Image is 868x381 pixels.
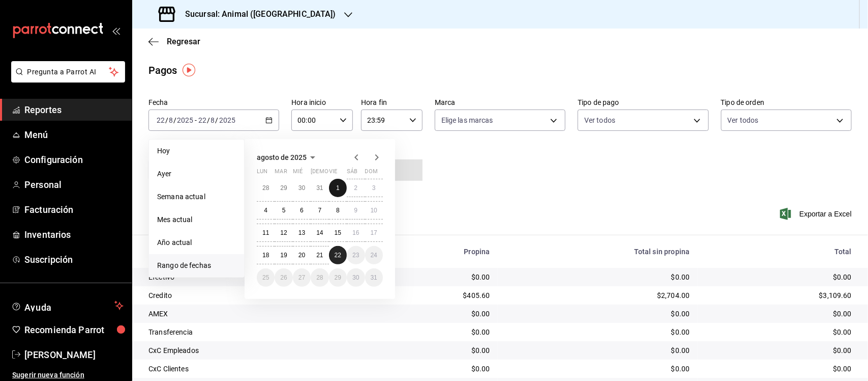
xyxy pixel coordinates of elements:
abbr: miércoles [293,168,303,179]
span: Sugerir nueva función [12,370,124,380]
div: $0.00 [370,327,490,337]
div: AMEX [148,309,354,319]
abbr: 22 de agosto de 2025 [335,252,341,259]
abbr: 24 de agosto de 2025 [371,252,377,259]
abbr: viernes [329,168,337,179]
button: 21 de agosto de 2025 [311,246,328,264]
button: 23 de agosto de 2025 [347,246,365,264]
button: 2 de agosto de 2025 [347,179,365,197]
span: Inventarios [24,228,124,241]
button: 16 de agosto de 2025 [347,224,365,242]
abbr: 16 de agosto de 2025 [352,229,359,236]
abbr: jueves [311,168,371,179]
button: 17 de agosto de 2025 [365,224,383,242]
div: $0.00 [706,309,852,319]
span: Facturación [24,203,124,216]
button: 1 de agosto de 2025 [329,179,347,197]
abbr: 2 de agosto de 2025 [354,184,357,192]
div: Credito [148,290,354,301]
div: $0.00 [370,345,490,356]
span: Mes actual [157,214,236,225]
span: Regresar [167,37,200,46]
button: 30 de julio de 2025 [293,179,311,197]
span: Elige las marcas [441,115,493,125]
button: 8 de agosto de 2025 [329,201,347,220]
span: Semana actual [157,192,236,202]
span: Ayuda [24,300,110,312]
div: CxC Empleados [148,345,354,356]
abbr: 31 de julio de 2025 [316,184,323,192]
span: Rango de fechas [157,260,236,271]
div: Total sin propina [506,248,690,256]
div: $0.00 [706,327,852,337]
abbr: 28 de julio de 2025 [262,184,269,192]
div: $0.00 [706,345,852,356]
button: 28 de agosto de 2025 [311,268,328,287]
abbr: 8 de agosto de 2025 [336,207,340,214]
button: 7 de agosto de 2025 [311,201,328,220]
button: 6 de agosto de 2025 [293,201,311,220]
abbr: 30 de julio de 2025 [298,184,305,192]
button: 31 de agosto de 2025 [365,268,383,287]
button: 25 de agosto de 2025 [257,268,275,287]
div: $0.00 [506,327,690,337]
span: Hoy [157,146,236,156]
abbr: 29 de julio de 2025 [280,184,287,192]
abbr: 14 de agosto de 2025 [316,229,323,236]
abbr: 18 de agosto de 2025 [262,252,269,259]
span: / [165,116,168,124]
label: Hora fin [361,99,423,106]
abbr: 5 de agosto de 2025 [282,207,286,214]
abbr: 10 de agosto de 2025 [371,207,377,214]
span: Ayer [157,169,236,179]
input: ---- [219,116,236,124]
button: 20 de agosto de 2025 [293,246,311,264]
a: Pregunta a Parrot AI [7,74,125,85]
button: 3 de agosto de 2025 [365,179,383,197]
button: 29 de agosto de 2025 [329,268,347,287]
button: agosto de 2025 [257,151,319,164]
div: Transferencia [148,327,354,337]
abbr: 31 de agosto de 2025 [371,274,377,281]
button: Regresar [148,37,200,46]
button: 22 de agosto de 2025 [329,246,347,264]
abbr: 19 de agosto de 2025 [280,252,287,259]
div: $0.00 [370,272,490,282]
button: 27 de agosto de 2025 [293,268,311,287]
div: CxC Clientes [148,364,354,374]
span: Pregunta a Parrot AI [27,67,109,77]
div: $0.00 [370,364,490,374]
button: 12 de agosto de 2025 [275,224,292,242]
input: -- [168,116,173,124]
button: 30 de agosto de 2025 [347,268,365,287]
span: Exportar a Excel [782,208,852,220]
div: Propina [370,248,490,256]
div: $2,704.00 [506,290,690,301]
abbr: 12 de agosto de 2025 [280,229,287,236]
label: Fecha [148,99,279,106]
abbr: 4 de agosto de 2025 [264,207,267,214]
div: $0.00 [506,364,690,374]
button: 5 de agosto de 2025 [275,201,292,220]
span: Suscripción [24,253,124,266]
input: -- [198,116,207,124]
button: 13 de agosto de 2025 [293,224,311,242]
abbr: 15 de agosto de 2025 [335,229,341,236]
div: $405.60 [370,290,490,301]
abbr: 7 de agosto de 2025 [318,207,322,214]
h3: Sucursal: Animal ([GEOGRAPHIC_DATA]) [177,8,336,20]
div: Total [706,248,852,256]
span: Personal [24,178,124,192]
button: open_drawer_menu [112,26,120,35]
div: $3,109.60 [706,290,852,301]
span: agosto de 2025 [257,153,307,161]
abbr: lunes [257,168,267,179]
button: 4 de agosto de 2025 [257,201,275,220]
abbr: 17 de agosto de 2025 [371,229,377,236]
abbr: 21 de agosto de 2025 [316,252,323,259]
abbr: 23 de agosto de 2025 [352,252,359,259]
input: -- [211,116,216,124]
abbr: 11 de agosto de 2025 [262,229,269,236]
span: Recomienda Parrot [24,323,124,337]
abbr: sábado [347,168,357,179]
